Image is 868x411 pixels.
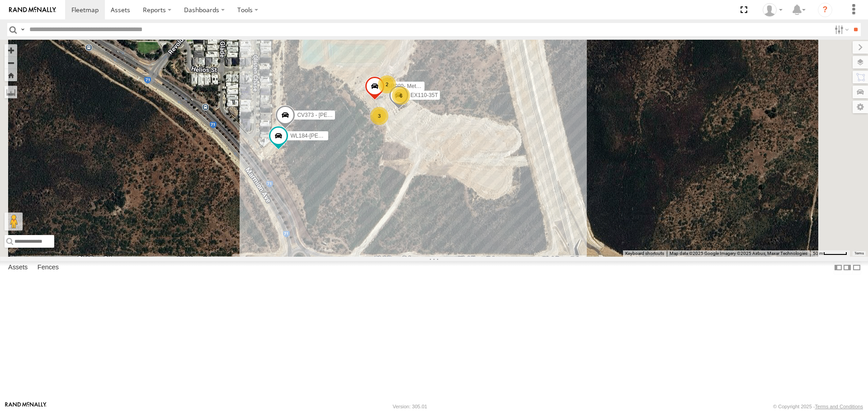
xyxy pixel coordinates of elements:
[843,261,852,274] label: Dock Summary Table to the Right
[670,251,807,256] span: Map data ©2025 Google Imagery ©2025 Airbus, Maxar Technologies
[19,23,26,36] label: Search Query
[4,262,32,274] label: Assets
[854,251,864,255] a: Terms
[393,404,427,409] div: Version: 305.01
[392,87,410,105] div: 6
[625,250,664,257] button: Keyboard shortcuts
[5,402,47,411] a: Visit our Website
[5,212,23,231] button: Drag Pegman onto the map to open Street View
[5,69,17,81] button: Zoom Home
[759,3,786,17] div: Hayley Petersen
[5,86,17,98] label: Measure
[370,107,388,125] div: 3
[378,75,396,93] div: 2
[9,7,56,13] img: rand-logo.svg
[815,404,863,409] a: Terms and Conditions
[387,83,435,90] span: GR009- Metro BEW
[818,3,832,17] i: ?
[773,404,863,409] div: © Copyright 2025 -
[810,250,850,257] button: Map scale: 50 m per 49 pixels
[410,92,438,98] span: EX110-35T
[852,261,861,274] label: Hide Summary Table
[834,261,843,274] label: Dock Summary Table to the Left
[813,251,823,256] span: 50 m
[853,101,868,113] label: Map Settings
[33,262,63,274] label: Fences
[5,56,17,69] button: Zoom out
[831,23,850,36] label: Search Filter Options
[5,44,17,56] button: Zoom in
[290,133,354,139] span: WL184-[PERSON_NAME]
[297,112,363,118] span: CV373 - [PERSON_NAME]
